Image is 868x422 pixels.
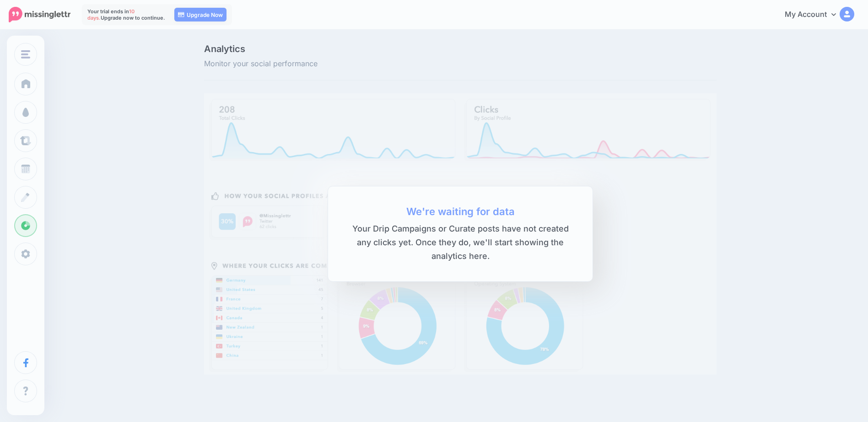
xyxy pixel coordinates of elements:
span: Monitor your social performance [204,58,366,70]
span: Your Drip Campaigns or Curate posts have not created any clicks yet. Once they do, we'll start sh... [346,222,574,263]
b: We're waiting for data [346,205,574,218]
img: advanced_analytics.png [204,93,717,375]
a: Upgrade Now [174,8,226,21]
p: Your trial ends in Upgrade now to continue. [87,8,165,21]
span: 10 days. [87,8,135,21]
span: Analytics [204,44,366,53]
a: My Account [776,4,854,26]
img: menu.png [21,50,30,58]
img: Missinglettr [9,7,70,22]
